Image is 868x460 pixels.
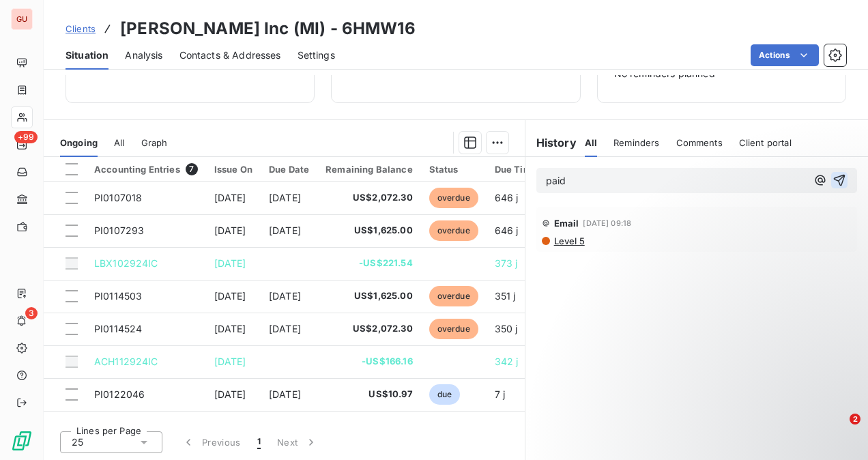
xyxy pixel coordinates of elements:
div: Issue On [214,164,252,175]
span: 3 [25,307,38,319]
span: Settings [298,48,335,62]
span: Level 5 [553,235,585,246]
a: Clients [66,22,96,35]
button: Actions [751,44,819,66]
span: Graph [141,137,168,148]
span: [DATE] [214,257,246,269]
iframe: Intercom notifications message [595,328,868,423]
span: 373 j [495,257,518,269]
span: Reminders [613,137,659,148]
span: US$1,625.00 [325,224,413,238]
span: [DATE] [269,323,301,334]
span: -US$166.16 [325,355,413,369]
span: [DATE] 09:18 [583,219,631,227]
span: -US$221.54 [325,257,413,270]
span: [DATE] [269,225,301,236]
span: 7 j [495,388,505,400]
button: 1 [249,428,269,457]
span: US$2,072.30 [325,322,413,336]
span: 351 j [495,290,516,302]
span: US$2,072.30 [325,191,413,205]
span: Analysis [125,48,162,62]
span: overdue [429,319,478,339]
span: 342 j [495,356,519,367]
span: 25 [72,435,83,449]
button: Next [269,428,326,457]
span: All [114,137,124,148]
span: Client portal [739,137,792,148]
span: 350 j [495,323,518,334]
span: 646 j [495,225,519,236]
h6: History [525,134,577,151]
span: [DATE] [214,225,246,236]
span: [DATE] [269,290,301,302]
div: Remaining Balance [325,164,413,175]
span: +99 [14,131,38,143]
div: Status [429,164,478,175]
span: US$1,625.00 [325,289,413,303]
span: overdue [429,286,478,306]
span: 646 j [495,192,519,203]
span: PI0114503 [94,290,142,302]
span: PI0107293 [94,225,144,236]
span: overdue [429,188,478,208]
img: Logo LeanPay [11,430,33,452]
span: Situation [66,48,108,62]
span: Ongoing [60,137,98,148]
div: Due Time [495,164,551,175]
span: PI0107018 [94,192,142,203]
iframe: Intercom live chat [822,414,854,446]
span: [DATE] [269,192,301,203]
span: 1 [257,435,261,449]
span: Comments [676,137,723,148]
h3: [PERSON_NAME] Inc (MI) - 6HMW16 [120,16,416,41]
span: Contacts & Addresses [179,48,281,62]
div: Accounting Entries [94,163,198,175]
span: [DATE] [269,388,301,400]
span: [DATE] [214,290,246,302]
span: [DATE] [214,192,246,203]
span: PI0114524 [94,323,142,334]
span: Clients [66,23,96,34]
span: [DATE] [214,323,246,334]
span: paid [546,175,566,186]
span: 7 [186,163,198,175]
span: [DATE] [214,356,246,367]
span: ACH112924IC [94,356,158,367]
span: [DATE] [214,388,246,400]
div: Due Date [269,164,309,175]
div: GU [11,8,33,30]
span: All [585,137,597,148]
span: due [429,384,460,405]
span: 2 [850,414,860,425]
span: PI0122046 [94,388,145,400]
button: Previous [173,428,249,457]
span: Email [554,218,579,229]
span: US$10.97 [325,388,413,401]
span: LBX102924IC [94,257,158,269]
span: overdue [429,220,478,241]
